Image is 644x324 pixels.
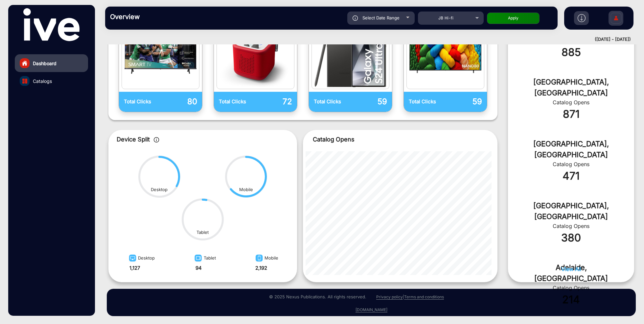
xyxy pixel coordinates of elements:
[151,187,168,193] div: Desktop
[22,60,28,66] img: home
[518,98,624,106] div: Catalog Opens
[518,44,624,60] div: 885
[313,135,488,144] p: Catalog Opens
[195,265,202,271] strong: 94
[438,15,453,20] span: JB Hi-fi
[117,136,150,143] span: Device Split
[356,307,387,312] a: [DOMAIN_NAME]
[15,72,88,90] a: Catalogs
[15,54,88,72] a: Dashboard
[518,230,624,246] div: 380
[353,15,358,21] img: icon
[409,98,446,106] p: Total Clicks
[239,187,253,193] div: Mobile
[218,15,293,87] img: catalog
[518,222,624,230] div: Catalog Opens
[23,8,79,41] img: vmg-logo
[254,252,278,264] div: Mobile
[376,294,403,300] a: Privacy policy
[255,265,267,271] strong: 2,192
[196,229,209,236] div: Tablet
[362,15,400,20] span: Select Date Range
[127,252,155,264] div: Desktop
[154,137,159,142] img: icon
[518,168,624,184] div: 471
[403,294,404,299] a: |
[129,265,140,271] strong: 1,127
[99,36,631,43] div: ([DATE] - [DATE])
[193,254,204,264] img: image
[518,77,624,98] div: [GEOGRAPHIC_DATA], [GEOGRAPHIC_DATA]
[518,106,624,122] div: 871
[578,14,586,22] img: h2download.svg
[404,294,444,300] a: Terms and conditions
[124,98,161,106] p: Total Clicks
[22,79,27,84] img: catalog
[110,13,202,21] h3: Overview
[518,292,624,308] div: 214
[254,254,264,264] img: image
[193,252,216,264] div: Tablet
[518,138,624,160] div: [GEOGRAPHIC_DATA], [GEOGRAPHIC_DATA]
[33,78,52,85] span: Catalogs
[313,15,388,87] img: catalog
[314,98,351,106] p: Total Clicks
[350,96,387,108] p: 59
[518,262,624,284] div: Adelaide, [GEOGRAPHIC_DATA]
[561,265,581,279] button: View All
[518,200,624,222] div: [GEOGRAPHIC_DATA], [GEOGRAPHIC_DATA]
[33,60,57,67] span: Dashboard
[269,294,366,299] small: © 2025 Nexus Publications. All rights reserved.
[561,266,581,272] span: View All
[408,15,483,87] img: catalog
[124,15,198,87] img: catalog
[160,96,197,108] p: 80
[609,8,623,31] img: Sign%20Up.svg
[518,284,624,292] div: Catalog Opens
[445,96,482,108] p: 59
[487,12,540,24] button: Apply
[219,98,256,106] p: Total Clicks
[127,254,138,264] img: image
[255,96,292,108] p: 72
[518,160,624,168] div: Catalog Opens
